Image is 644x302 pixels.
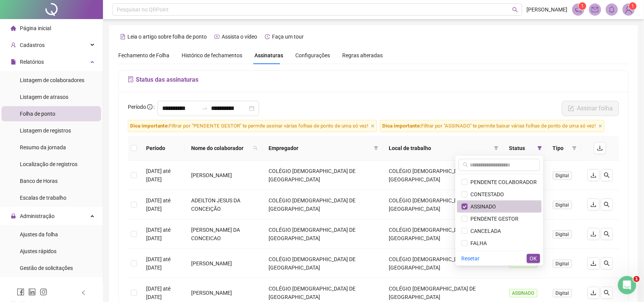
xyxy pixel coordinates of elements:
[128,120,377,132] span: Filtrar por "PENDENTE GESTOR" te permite assinar várias folhas de ponto de uma só vez!
[130,123,169,129] span: Dica importante:
[262,190,383,220] td: COLÉGIO [DEMOGRAPHIC_DATA] DE [GEOGRAPHIC_DATA]
[372,142,380,154] span: filter
[591,172,597,178] span: download
[253,146,258,150] span: search
[553,144,569,152] span: Tipo
[553,171,572,180] span: Digital
[140,220,185,249] td: [DATE] até [DATE]
[553,260,572,268] span: Digital
[17,288,24,296] span: facebook
[604,260,610,266] span: search
[383,161,503,190] td: COLÉGIO [DEMOGRAPHIC_DATA] DE [GEOGRAPHIC_DATA]
[581,3,584,9] span: 1
[185,190,262,220] td: ADEILTON JESUS DA CONCEIÇÃO
[295,53,330,58] span: Configurações
[272,34,304,40] span: Faça um tour
[468,228,501,234] span: CANCELADA
[11,59,16,65] span: file
[20,265,73,271] span: Gestão de solicitações
[562,101,619,116] button: Assinar folha
[262,220,383,249] td: COLÉGIO [DEMOGRAPHIC_DATA] DE [GEOGRAPHIC_DATA]
[463,162,469,168] span: search
[604,202,610,208] span: search
[140,136,185,161] th: Período
[128,76,134,82] span: file-sync
[383,190,503,220] td: COLÉGIO [DEMOGRAPHIC_DATA] DE [GEOGRAPHIC_DATA]
[494,146,499,150] span: filter
[202,105,208,111] span: swap-right
[572,146,577,150] span: filter
[11,42,16,48] span: user-add
[591,231,597,237] span: download
[530,254,537,263] span: OK
[262,161,383,190] td: COLÉGIO [DEMOGRAPHIC_DATA] DE [GEOGRAPHIC_DATA]
[128,104,146,110] span: Período
[20,283,51,289] span: Aceite de uso
[20,144,66,150] span: Resumo da jornada
[374,146,378,150] span: filter
[20,161,77,167] span: Localização de registros
[182,52,242,58] span: Histórico de fechamentos
[468,179,537,185] span: PENDENTE COLABORADOR
[632,3,634,9] span: 1
[191,144,250,152] span: Nome do colaborador
[28,288,36,296] span: linkedin
[604,231,610,237] span: search
[591,260,597,266] span: download
[20,248,56,254] span: Ajustes rápidos
[128,75,619,84] h5: Status das assinaturas
[609,6,615,13] span: bell
[579,2,586,10] sup: 1
[527,254,540,263] button: OK
[553,201,572,209] span: Digital
[20,77,84,83] span: Listagem de colaboradores
[509,144,535,152] span: Status
[140,161,185,190] td: [DATE] até [DATE]
[493,142,500,154] span: filter
[222,34,257,40] span: Assista o vídeo
[214,34,220,39] span: youtube
[120,34,126,39] span: file-text
[140,249,185,278] td: [DATE] até [DATE]
[185,220,262,249] td: [PERSON_NAME] DA CONCEICAO
[20,178,58,184] span: Banco de Horas
[342,53,383,58] span: Regras alteradas
[383,220,503,249] td: COLÉGIO [DEMOGRAPHIC_DATA] DE [GEOGRAPHIC_DATA]
[527,5,568,14] span: [PERSON_NAME]
[382,123,421,129] span: Dica importante:
[20,213,55,219] span: Administração
[20,111,55,117] span: Folha de ponto
[571,142,578,154] span: filter
[140,190,185,220] td: [DATE] até [DATE]
[118,52,169,58] span: Fechamento de Folha
[265,34,270,39] span: history
[553,289,572,297] span: Digital
[254,53,283,58] span: Assinaturas
[468,191,504,197] span: CONTESTADO
[462,254,480,263] span: Resetar
[252,142,259,154] span: search
[20,42,45,48] span: Cadastros
[597,145,603,151] span: download
[147,104,153,110] span: info-circle
[20,128,71,134] span: Listagem de registros
[185,249,262,278] td: [PERSON_NAME]
[538,146,542,150] span: filter
[512,7,518,13] span: search
[592,6,599,13] span: mail
[20,94,68,100] span: Listagem de atrasos
[380,120,605,132] span: Filtrar por "ASSINADO" te permite baixar várias folhas de ponto de uma só vez!
[11,26,16,31] span: home
[629,2,637,10] sup: Atualize o seu contato no menu Meus Dados
[383,249,503,278] td: COLÉGIO [DEMOGRAPHIC_DATA] DE [GEOGRAPHIC_DATA]
[618,276,636,294] iframe: Intercom live chat
[591,202,597,208] span: download
[202,105,208,111] span: to
[468,216,519,222] span: PENDENTE GESTOR
[11,213,16,219] span: lock
[468,203,496,210] span: ASSINADO
[623,4,634,15] img: 13968
[604,290,610,296] span: search
[81,290,86,296] span: left
[591,290,597,296] span: download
